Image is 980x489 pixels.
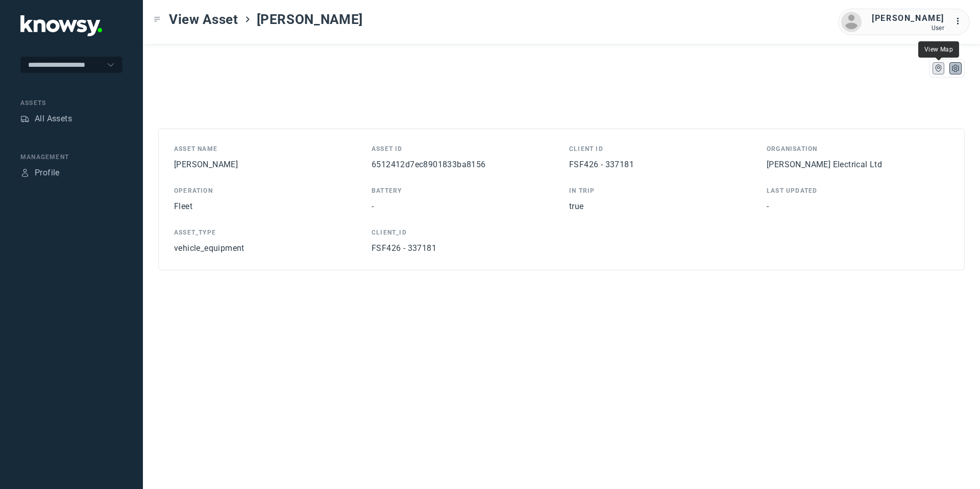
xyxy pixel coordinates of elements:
[35,167,60,179] div: Profile
[20,167,60,179] a: ProfileProfile
[767,186,949,195] div: Last Updated
[955,17,965,25] tspan: ...
[951,64,960,73] div: List
[257,10,363,29] span: [PERSON_NAME]
[569,144,751,153] div: Client ID
[169,10,238,29] span: View Asset
[954,15,967,29] div: :
[174,144,356,153] div: Asset Name
[174,228,356,237] div: asset_type
[872,24,944,32] div: User
[924,46,953,53] span: View Map
[767,144,949,153] div: Organisation
[372,186,554,195] div: Battery
[20,168,30,177] div: Profile
[569,160,634,169] span: FSF426 - 337181
[372,228,554,237] div: client_id
[174,160,238,169] span: [PERSON_NAME]
[20,114,30,123] div: Assets
[243,15,252,23] div: >
[934,64,943,73] div: Map
[174,186,356,195] div: Operation
[954,15,967,28] div: :
[154,16,161,23] div: Toggle Menu
[20,152,122,162] div: Management
[372,144,554,153] div: Asset ID
[372,243,436,253] span: FSF426 - 337181
[872,12,944,24] div: [PERSON_NAME]
[372,201,374,211] span: -
[767,160,882,169] span: [PERSON_NAME] Electrical Ltd
[569,186,751,195] div: In Trip
[35,113,72,125] div: All Assets
[20,98,122,108] div: Assets
[168,97,233,109] div: Status: Unknown
[174,201,192,211] span: Fleet
[569,201,584,211] span: true
[767,201,769,211] span: -
[372,160,486,169] span: 6512412d7ec8901833ba8156
[20,15,102,36] img: Application Logo
[841,12,862,32] img: avatar.png
[174,243,244,253] span: vehicle_equipment
[20,113,72,125] a: AssetsAll Assets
